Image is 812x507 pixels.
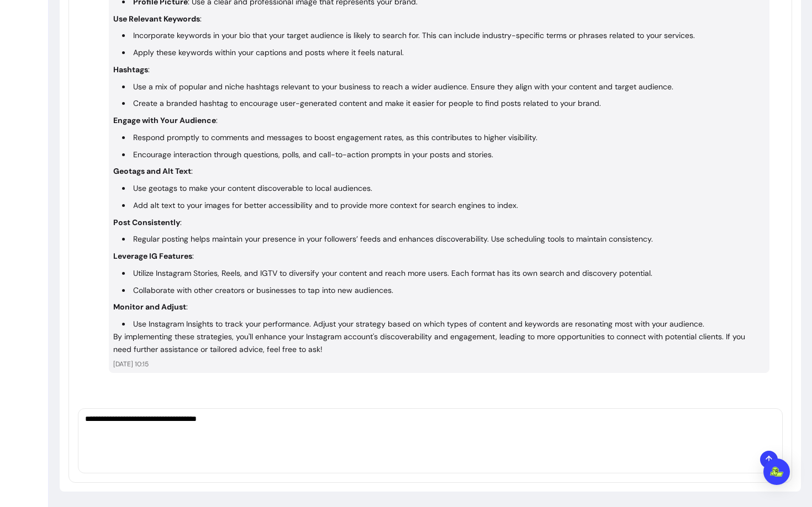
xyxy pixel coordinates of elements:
[113,217,180,227] strong: Post Consistently
[113,166,193,176] p: :
[113,14,202,24] p: :
[113,115,216,125] strong: Engage with Your Audience
[113,330,765,356] p: By implementing these strategies, you'll enhance your Instagram account's discoverability and eng...
[122,318,765,330] li: Use Instagram Insights to track your performance. Adjust your strategy based on which types of co...
[113,65,148,74] strong: Hashtags
[122,29,765,42] li: Incorporate keywords in your bio that your target audience is likely to search for. This can incl...
[113,217,182,227] p: :
[113,251,192,261] strong: Leverage IG Features
[763,458,790,485] div: Open Intercom Messenger
[113,166,191,176] strong: Geotags and Alt Text
[85,413,776,446] textarea: Ask me anything...
[113,302,186,312] strong: Monitor and Adjust
[122,233,765,246] li: Regular posting helps maintain your presence in your followers’ feeds and enhances discoverabilit...
[122,284,765,297] li: Collaborate with other creators or businesses to tap into new audiences.
[122,199,765,212] li: Add alt text to your images for better accessibility and to provide more context for search engin...
[113,65,150,74] p: :
[122,182,765,195] li: Use geotags to make your content discoverable to local audiences.
[122,148,765,161] li: Encourage interaction through questions, polls, and call-to-action prompts in your posts and stor...
[122,131,765,144] li: Respond promptly to comments and messages to boost engagement rates, as this contributes to highe...
[122,46,765,59] li: Apply these keywords within your captions and posts where it feels natural.
[122,97,765,110] li: Create a branded hashtag to encourage user-generated content and make it easier for people to fin...
[122,267,765,280] li: Utilize Instagram Stories, Reels, and IGTV to diversify your content and reach more users. Each f...
[122,81,765,93] li: Use a mix of popular and niche hashtags relevant to your business to reach a wider audience. Ensu...
[113,360,765,369] p: [DATE] 10:15
[113,115,218,125] p: :
[113,302,188,312] p: :
[113,251,194,261] p: :
[113,14,200,24] strong: Use Relevant Keywords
